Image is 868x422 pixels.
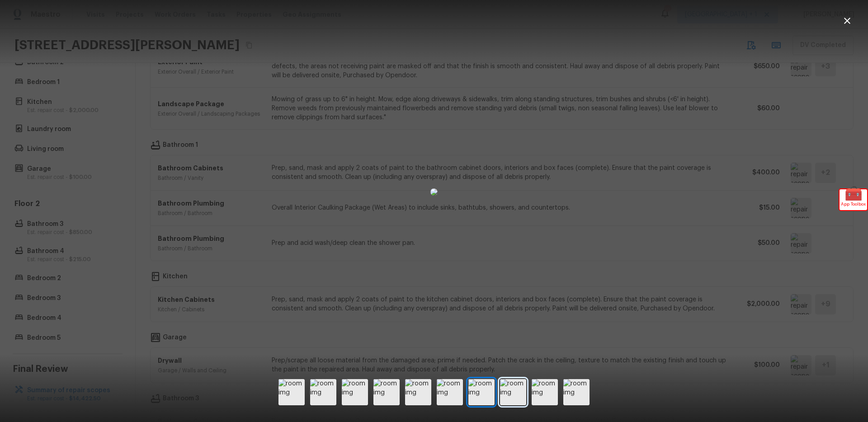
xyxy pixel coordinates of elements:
img: room img [342,379,368,405]
img: room img [437,379,463,405]
img: room img [532,379,558,405]
img: room img [468,379,495,405]
img: room img [500,379,526,405]
span: App Toolbox [841,200,866,209]
div: 🧰App Toolbox [840,189,867,210]
img: room img [310,379,336,405]
img: room img [373,379,400,405]
img: room img [278,379,305,405]
span: 🧰 [840,189,867,198]
img: cd1321f6-6a22-4fa7-b4be-6e2b50846fac.jpg [430,188,438,196]
img: room img [405,379,431,405]
img: room img [563,379,590,405]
